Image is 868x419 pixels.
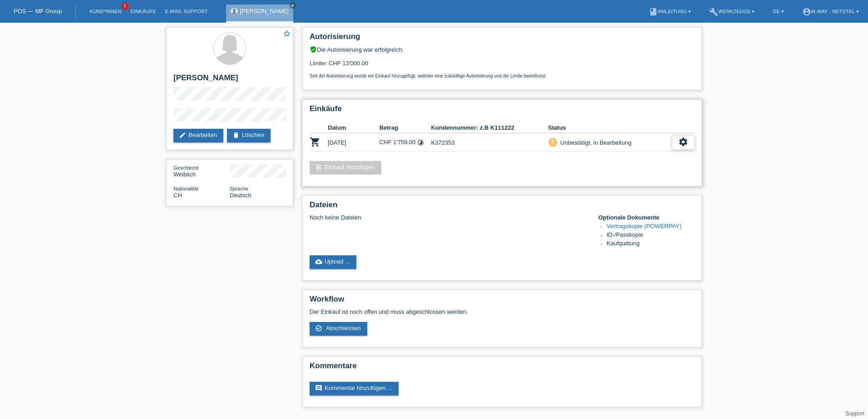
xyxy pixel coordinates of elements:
[173,73,286,87] h2: [PERSON_NAME]
[649,7,658,16] i: book
[230,186,248,191] span: Sprache
[310,161,381,175] a: add_shopping_cartEinkauf hinzufügen
[173,129,223,142] a: editBearbeiten
[227,129,271,142] a: deleteLöschen
[14,8,62,15] a: POS — MF Group
[310,308,695,315] p: Der Einkauf ist noch offen und muss abgeschlossen werden.
[310,255,356,269] a: cloud_uploadUpload ...
[607,223,681,229] a: Vertragskopie (POWERPAY)
[310,200,695,214] h2: Dateien
[126,9,160,14] a: Einkäufe
[705,9,759,14] a: buildWerkzeuge ▾
[709,7,718,16] i: build
[310,46,317,53] i: verified_user
[607,231,695,240] li: ID-/Passkopie
[431,122,548,133] th: Kundennummer: z.B K111222
[417,139,424,146] i: Fixe Raten (12 Raten)
[179,132,186,139] i: edit
[607,240,695,248] li: Kaufquittung
[845,410,864,417] a: Support
[644,9,695,14] a: bookAnleitung ▾
[310,295,695,308] h2: Workflow
[310,214,587,221] div: Noch keine Dateien
[121,2,128,10] span: 1
[380,133,431,152] td: CHF 1'759.00
[768,9,788,14] a: DE ▾
[310,361,695,375] h2: Kommentare
[315,164,322,171] i: add_shopping_cart
[173,165,198,171] span: Geschlecht
[161,9,212,14] a: E-Mail Support
[310,322,367,336] a: check_circle_outline Abschliessen
[548,122,672,133] th: Status
[310,53,695,78] div: Limite: CHF 13'000.00
[798,9,863,14] a: account_circlem-way - Netstal ▾
[328,133,380,152] td: [DATE]
[326,325,361,331] span: Abschliessen
[310,73,695,78] p: Seit der Autorisierung wurde ein Einkauf hinzugefügt, welcher eine zukünftige Autorisierung und d...
[310,104,695,118] h2: Einkäufe
[173,192,182,199] span: Schweiz
[431,133,548,152] td: K372353
[240,8,289,15] a: [PERSON_NAME]
[232,132,240,139] i: delete
[310,136,321,147] i: POSP00028554
[283,29,291,38] i: star_border
[230,192,252,199] span: Deutsch
[291,3,295,8] i: close
[85,9,126,14] a: Kund*innen
[315,325,322,332] i: check_circle_outline
[557,138,631,147] div: Unbestätigt, in Bearbeitung
[328,122,380,133] th: Datum
[598,214,695,221] h4: Optionale Dokumente
[678,137,688,147] i: settings
[550,139,556,145] i: priority_high
[802,7,811,16] i: account_circle
[315,258,322,265] i: cloud_upload
[380,122,431,133] th: Betrag
[173,164,230,178] div: Weiblich
[310,46,695,53] div: Die Autorisierung war erfolgreich.
[310,32,695,46] h2: Autorisierung
[315,385,322,392] i: comment
[173,186,198,191] span: Nationalität
[310,382,399,395] a: commentKommentar hinzufügen ...
[283,29,291,39] a: star_border
[290,2,296,9] a: close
